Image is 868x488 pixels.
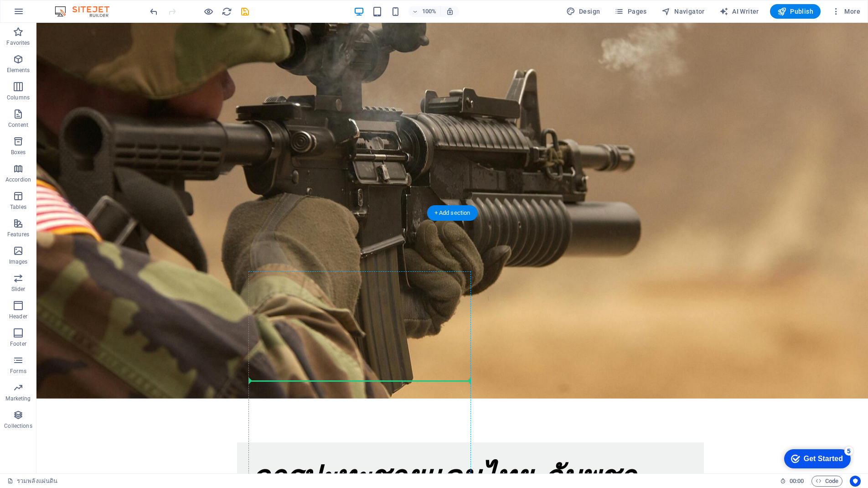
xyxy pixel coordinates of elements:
p: Footer [10,340,26,348]
span: Code [816,476,838,487]
button: undo [148,6,159,17]
p: Boxes [11,149,26,156]
button: Navigator [658,4,708,19]
p: Elements [7,67,30,74]
p: Marketing [5,395,31,402]
span: AI Writer [719,7,759,16]
div: Get Started [25,10,64,18]
p: Forms [10,368,26,375]
h6: Session time [780,476,804,487]
i: Undo: Delete HTML (Ctrl+Z) [149,6,159,17]
button: save [239,6,250,17]
p: Header [9,313,27,320]
span: Design [566,7,600,16]
p: Images [9,258,28,265]
span: Navigator [661,7,705,16]
button: Code [811,476,842,487]
p: Features [7,231,29,238]
p: Columns [7,94,30,101]
span: Pages [615,7,646,16]
span: 00 00 [790,476,804,487]
h6: 100% [422,6,437,17]
div: 5 [65,2,74,11]
button: 100% [408,6,441,17]
div: + Add section [427,205,478,221]
a: รวมพลังแผ่นดิน [7,476,57,487]
p: Content [8,121,28,129]
div: Get Started 5 items remaining, 0% complete [5,5,72,24]
p: Slider [11,286,26,293]
p: Favorites [6,39,30,47]
p: Collections [4,422,32,430]
p: Tables [10,203,26,211]
p: Accordion [5,176,31,183]
i: Save (Ctrl+S) [240,6,250,17]
img: Editor Logo [52,6,121,17]
button: reload [221,6,232,17]
button: More [828,4,864,19]
span: : [796,478,797,484]
button: Click here to leave preview mode and continue editing [203,6,214,17]
div: Design (Ctrl+Alt+Y) [563,4,604,19]
button: AI Writer [716,4,763,19]
button: Design [563,4,604,19]
i: On resize automatically adjust zoom level to fit chosen device. [446,7,454,16]
button: Publish [770,4,821,19]
button: Usercentrics [850,476,861,487]
i: Reload page [222,6,232,17]
span: More [832,7,860,16]
span: Publish [777,7,813,16]
button: Pages [611,4,650,19]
